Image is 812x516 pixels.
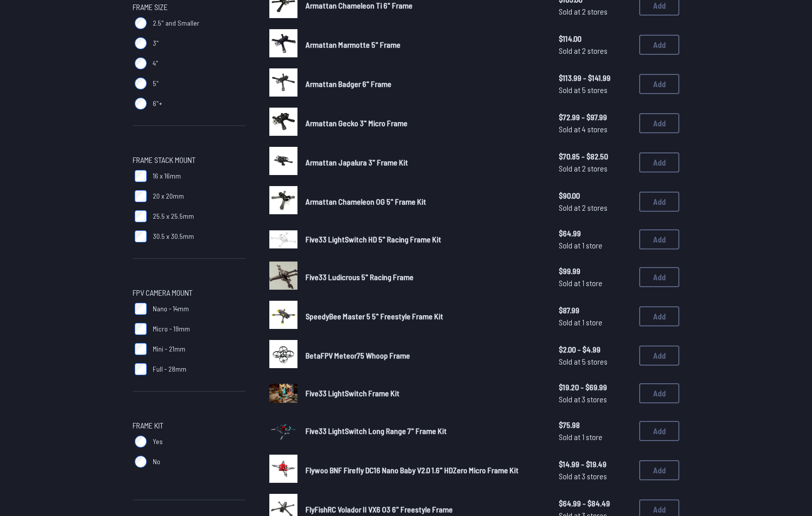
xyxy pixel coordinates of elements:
[133,419,163,432] span: Frame Kit
[269,340,297,368] img: image
[269,108,297,136] img: image
[559,6,631,18] span: Sold at 2 stores
[269,147,297,175] img: image
[306,79,391,89] span: Armattan Badger 6" Frame
[135,17,147,29] input: 2.5" and Smaller
[559,72,631,84] span: $113.99 - $141.99
[135,170,147,182] input: 16 x 16mm
[153,304,189,314] span: Nano - 14mm
[269,108,297,139] a: image
[153,211,194,221] span: 25.5 x 25.5mm
[306,464,543,476] a: Flywoo BNF Firefly DC16 Nano Baby V2.0 1.6" HDZero Micro Frame Kit
[306,156,543,168] a: Armattan Japalura 3" Frame Kit
[559,458,631,470] span: $14.99 - $19.49
[639,152,679,173] button: Add
[269,301,297,329] img: image
[135,57,147,69] input: 4"
[559,419,631,431] span: $75.98
[135,190,147,202] input: 20 x 20mm
[153,437,163,447] span: Yes
[153,191,184,201] span: 20 x 20mm
[559,277,631,289] span: Sold at 1 store
[135,37,147,49] input: 3"
[269,29,297,57] img: image
[153,324,190,334] span: Micro - 19mm
[639,306,679,326] button: Add
[153,99,162,109] span: 6"+
[559,316,631,328] span: Sold at 1 store
[269,455,297,486] a: image
[306,465,519,475] span: Flywoo BNF Firefly DC16 Nano Baby V2.0 1.6" HDZero Micro Frame Kit
[559,123,631,135] span: Sold at 4 stores
[559,45,631,57] span: Sold at 2 stores
[135,436,147,448] input: Yes
[306,1,413,10] span: Armattan Chameleon Ti 6" Frame
[269,68,297,97] img: image
[639,383,679,403] button: Add
[306,233,543,245] a: Five33 LightSwitch HD 5" Racing Frame Kit
[269,384,297,402] img: image
[269,147,297,178] a: image
[269,225,297,253] a: image
[639,229,679,249] button: Add
[135,98,147,110] input: 6"+
[639,421,679,441] button: Add
[269,379,297,407] a: image
[559,111,631,123] span: $72.99 - $97.99
[639,74,679,94] button: Add
[306,503,543,515] a: FlyFishRC Volador II VX6 O3 6" Freestyle Frame
[153,231,194,241] span: 30.5 x 30.5mm
[306,388,399,398] span: Five33 LightSwitch Frame Kit
[135,303,147,315] input: Nano - 14mm
[639,113,679,133] button: Add
[306,426,447,436] span: Five33 LightSwitch Long Range 7" Frame Kit
[269,262,297,293] a: image
[306,40,400,49] span: Armattan Marmotte 5" Frame
[153,38,159,48] span: 3"
[153,58,158,68] span: 4"
[559,497,631,509] span: $64.99 - $84.49
[559,381,631,393] span: $19.20 - $69.99
[559,202,631,214] span: Sold at 2 stores
[559,304,631,316] span: $87.99
[269,29,297,60] a: image
[269,455,297,483] img: image
[135,363,147,375] input: Full - 28mm
[559,393,631,405] span: Sold at 3 stores
[559,190,631,202] span: $90.00
[135,323,147,335] input: Micro - 19mm
[306,196,543,208] a: Armattan Chameleon OG 5" Frame Kit
[153,171,181,181] span: 16 x 16mm
[269,186,297,214] img: image
[306,350,543,362] a: BetaFPV Meteor75 Whoop Frame
[306,271,543,283] a: Five33 Ludicrous 5" Racing Frame
[269,186,297,217] a: image
[269,68,297,100] a: image
[559,431,631,443] span: Sold at 1 store
[269,230,297,248] img: image
[153,78,159,89] span: 5"
[306,197,426,206] span: Armattan Chameleon OG 5" Frame Kit
[306,311,443,321] span: SpeedyBee Master 5 5" Freestyle Frame Kit
[269,415,297,447] a: image
[559,343,631,356] span: $2.00 - $4.99
[306,234,441,244] span: Five33 LightSwitch HD 5" Racing Frame Kit
[153,457,160,467] span: No
[306,351,410,360] span: BetaFPV Meteor75 Whoop Frame
[306,157,408,167] span: Armattan Japalura 3" Frame Kit
[306,425,543,437] a: Five33 LightSwitch Long Range 7" Frame Kit
[639,267,679,287] button: Add
[559,162,631,175] span: Sold at 2 stores
[559,356,631,368] span: Sold at 5 stores
[306,118,408,128] span: Armattan Gecko 3" Micro Frame
[639,35,679,55] button: Add
[153,364,186,374] span: Full - 28mm
[135,230,147,242] input: 30.5 x 30.5mm
[269,411,297,449] img: image
[133,1,168,13] span: Frame Size
[639,460,679,480] button: Add
[639,192,679,212] button: Add
[559,227,631,239] span: $64.99
[135,343,147,355] input: Mini - 21mm
[153,344,185,354] span: Mini - 21mm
